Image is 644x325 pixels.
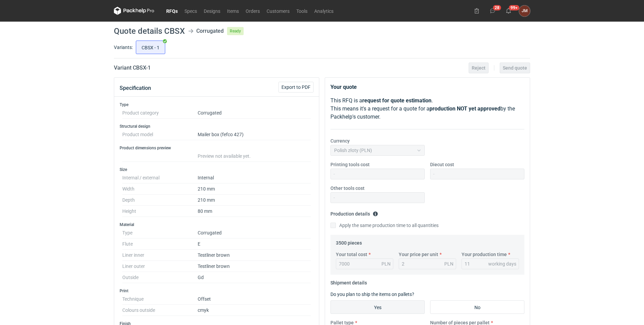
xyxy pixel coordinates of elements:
dt: Type [122,227,198,239]
dd: 210 mm [198,183,311,195]
dd: Testliner brown [198,250,311,261]
dt: Depth [122,195,198,206]
a: Customers [263,7,293,15]
label: Diecut cost [430,161,454,168]
button: JM [519,5,530,17]
a: Designs [200,7,224,15]
label: Currency [330,137,350,144]
button: Specification [120,80,151,96]
dd: Mailer box (fefco 427) [198,129,311,140]
button: Reject [469,62,489,73]
label: Printing tools cost [330,161,370,168]
strong: Your quote [330,84,357,90]
h3: Product dimensions preview [120,145,314,151]
dt: Liner outer [122,261,198,272]
label: CBSX - 1 [136,41,165,54]
legend: Shipment details [330,277,367,285]
span: Send quote [503,66,527,70]
label: Your total cost [336,251,367,258]
h2: Variant CBSX - 1 [114,64,151,72]
div: PLN [444,260,453,267]
dt: Height [122,206,198,217]
dt: Outside [122,272,198,283]
strong: production NOT yet approved [429,105,500,112]
h3: Print [120,288,314,294]
legend: 3500 pieces [336,237,362,246]
dt: Technique [122,294,198,305]
div: working days [488,260,516,267]
svg: Packhelp Pro [114,7,154,15]
h1: Quote details CBSX [114,27,185,35]
button: Send quote [500,62,530,73]
a: Tools [293,7,311,15]
dd: cmyk [198,305,311,316]
a: Items [224,7,242,15]
label: Do you plan to ship the items on pallets? [330,292,414,297]
span: Reject [472,66,486,70]
span: Preview not available yet. [198,153,251,159]
dd: Gd [198,272,311,283]
dt: Product category [122,107,198,119]
dd: Internal [198,172,311,183]
div: Corrugated [196,27,224,35]
label: Your price per unit [399,251,438,258]
span: Ready [227,27,244,35]
dd: 210 mm [198,195,311,206]
dd: Offset [198,294,311,305]
a: RFQs [163,7,181,15]
div: PLN [381,260,391,267]
label: Variants: [114,44,133,51]
dd: Corrugated [198,227,311,239]
label: Your production time [462,251,507,258]
h3: Structural design [120,124,314,129]
strong: request for quote estimation [362,97,431,104]
span: Export to PDF [281,85,311,90]
dd: Testliner brown [198,261,311,272]
label: Apply the same production time to all quantities [330,222,439,229]
label: Other tools cost [330,185,365,192]
a: Orders [242,7,263,15]
h3: Size [120,167,314,172]
dd: 80 mm [198,206,311,217]
dd: Corrugated [198,107,311,119]
h3: Material [120,222,314,227]
div: JOANNA MOCZAŁA [519,5,530,17]
h3: Type [120,102,314,107]
a: Specs [181,7,200,15]
a: Analytics [311,7,337,15]
dd: E [198,239,311,250]
button: 99+ [503,5,514,16]
dt: Internal / external [122,172,198,183]
button: 28 [487,5,498,16]
legend: Production details [330,208,378,217]
dt: Colours outside [122,305,198,316]
p: This RFQ is a . This means it's a request for a quote for a by the Packhelp's customer. [330,97,524,121]
dt: Liner inner [122,250,198,261]
dt: Width [122,183,198,195]
button: Export to PDF [278,82,314,93]
dt: Product model [122,129,198,140]
dt: Flute [122,239,198,250]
